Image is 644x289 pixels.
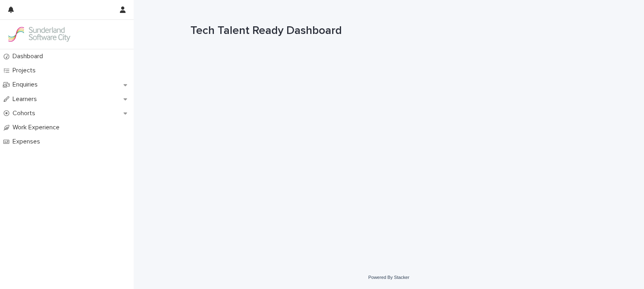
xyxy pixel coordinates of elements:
img: GVzBcg19RCOYju8xzymn [6,26,71,42]
p: Cohorts [9,110,42,117]
p: Learners [9,95,43,103]
p: Dashboard [9,53,49,60]
p: Expenses [9,138,47,146]
p: Enquiries [9,81,44,89]
h1: Tech Talent Ready Dashboard [190,24,587,38]
a: Powered By Stacker [368,275,409,280]
p: Work Experience [9,124,66,131]
p: Projects [9,67,42,74]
